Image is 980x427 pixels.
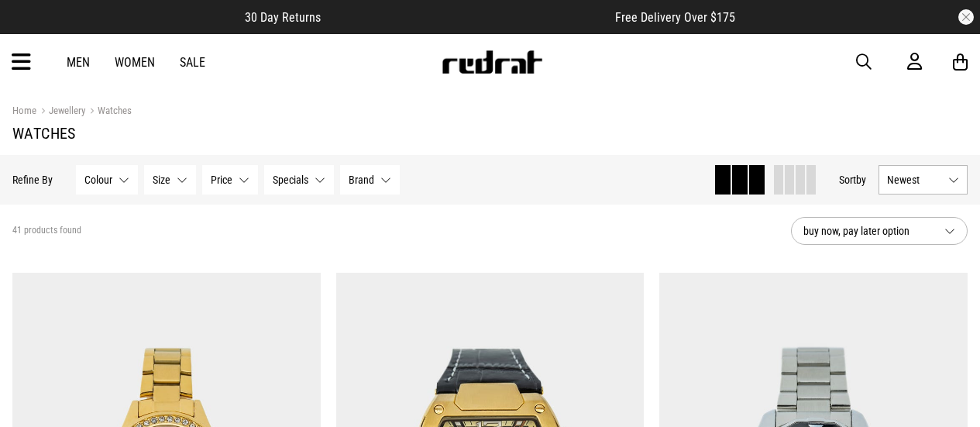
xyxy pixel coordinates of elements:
button: Sortby [839,170,866,189]
a: Jewellery [36,105,85,119]
span: Newest [887,174,942,186]
button: Specials [264,165,334,195]
button: Newest [879,165,968,195]
span: Specials [273,174,308,186]
span: 30 Day Returns [245,10,321,25]
a: Men [67,55,90,70]
a: Women [115,55,155,70]
button: buy now, pay later option [791,217,968,245]
iframe: Customer reviews powered by Trustpilot [352,9,584,25]
h1: Watches [12,124,968,143]
p: Refine By [12,174,53,186]
a: Sale [180,55,205,70]
img: Redrat logo [441,50,543,74]
button: Size [144,165,196,195]
span: Size [153,174,170,186]
span: Free Delivery Over $175 [615,10,735,25]
button: Brand [340,165,400,195]
span: by [856,174,866,186]
span: 41 products found [12,225,81,237]
a: Home [12,105,36,116]
button: Price [202,165,258,195]
span: Price [211,174,232,186]
a: Watches [85,105,132,119]
span: buy now, pay later option [803,222,932,240]
button: Colour [76,165,138,195]
span: Brand [349,174,374,186]
span: Colour [84,174,112,186]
